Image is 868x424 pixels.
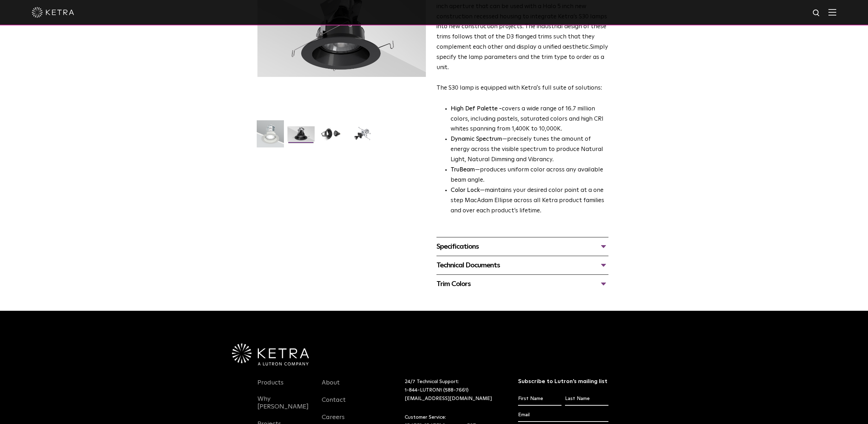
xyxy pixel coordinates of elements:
[318,126,345,147] img: S30 Halo Downlight_Table Top_Black
[232,344,309,365] img: Ketra-aLutronCo_White_RGB
[257,120,284,153] img: S30-DownlightTrim-2021-Web-Square
[405,388,469,393] a: 1-844-LUTRON1 (588-7661)
[518,392,561,406] input: First Name
[257,395,311,419] a: Why [PERSON_NAME]
[436,260,608,271] div: Technical Documents
[451,104,608,135] p: covers a wide range of 16.7 million colors, including pastels, saturated colors and high CRI whit...
[349,126,376,147] img: S30 Halo Downlight_Exploded_Black
[828,9,836,16] img: Hamburger%20Nav.svg
[257,379,284,395] a: Products
[518,378,609,385] h3: Subscribe to Lutron’s mailing list
[436,241,608,252] div: Specifications
[405,378,500,403] p: 24/7 Technical Support:
[451,106,502,112] strong: High Def Palette -
[451,187,480,193] strong: Color Lock
[436,44,608,71] span: Simply specify the lamp parameters and the trim type to order as a unit.​
[812,9,821,18] img: search icon
[565,392,608,406] input: Last Name
[32,7,74,18] img: ketra-logo-2019-white
[518,408,609,422] input: Email
[436,278,608,290] div: Trim Colors
[287,126,315,147] img: S30 Halo Downlight_Hero_Black_Gradient
[451,136,502,142] strong: Dynamic Spectrum
[451,186,608,216] li: —maintains your desired color point at a one step MacAdam Ellipse across all Ketra product famili...
[322,379,340,395] a: About
[451,167,475,173] strong: TruBeam
[322,396,346,412] a: Contact
[405,396,492,401] a: [EMAIL_ADDRESS][DOMAIN_NAME]
[451,165,608,186] li: —produces uniform color across any available beam angle.
[451,134,608,165] li: —precisely tunes the amount of energy across the visible spectrum to produce Natural Light, Natur...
